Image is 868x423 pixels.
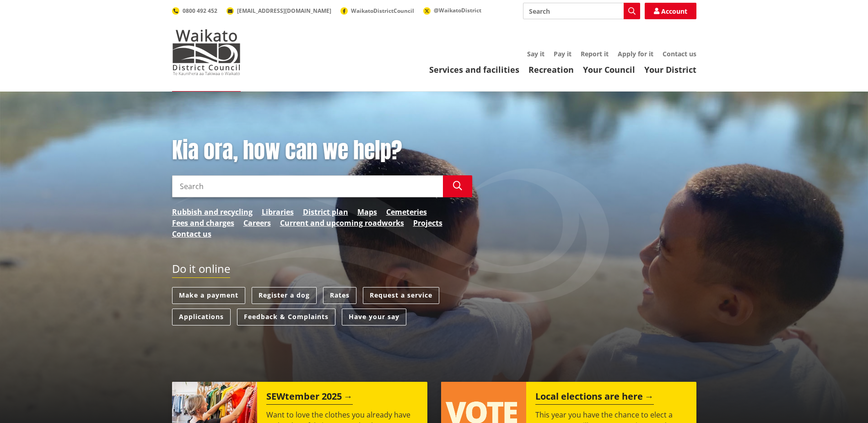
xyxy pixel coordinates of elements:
[645,3,696,19] a: Account
[172,287,245,304] a: Make a payment
[266,391,353,405] h2: SEWtember 2025
[363,287,439,304] a: Request a service
[535,391,654,405] h2: Local elections are here
[172,137,472,164] h1: Kia ora, how can we help?
[243,217,271,228] a: Careers
[172,7,217,15] a: 0800 492 452
[413,217,442,228] a: Projects
[252,287,317,304] a: Register a dog
[237,309,335,325] a: Feedback & Complaints
[429,64,519,75] a: Services and facilities
[423,6,481,14] a: @WaikatoDistrict
[226,7,331,15] a: [EMAIL_ADDRESS][DOMAIN_NAME]
[323,287,356,304] a: Rates
[172,29,241,75] img: Waikato District Council - Te Kaunihera aa Takiwaa o Waikato
[528,64,574,75] a: Recreation
[183,7,217,15] span: 0800 492 452
[618,49,653,58] a: Apply for it
[527,49,545,58] a: Say it
[340,7,414,15] a: WaikatoDistrictCouncil
[280,217,404,228] a: Current and upcoming roadworks
[357,206,377,217] a: Maps
[434,6,481,14] span: @WaikatoDistrict
[644,64,696,75] a: Your District
[303,206,348,217] a: District plan
[523,3,640,19] input: Search input
[581,49,609,58] a: Report it
[172,309,231,325] a: Applications
[663,49,696,58] a: Contact us
[172,228,211,239] a: Contact us
[172,217,234,228] a: Fees and charges
[583,64,635,75] a: Your Council
[172,175,443,197] input: Search input
[262,206,294,217] a: Libraries
[826,385,859,418] iframe: Messenger Launcher
[351,7,414,15] span: WaikatoDistrictCouncil
[172,206,253,217] a: Rubbish and recycling
[554,49,571,58] a: Pay it
[386,206,427,217] a: Cemeteries
[342,309,406,325] a: Have your say
[172,262,230,278] h2: Do it online
[237,7,331,15] span: [EMAIL_ADDRESS][DOMAIN_NAME]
